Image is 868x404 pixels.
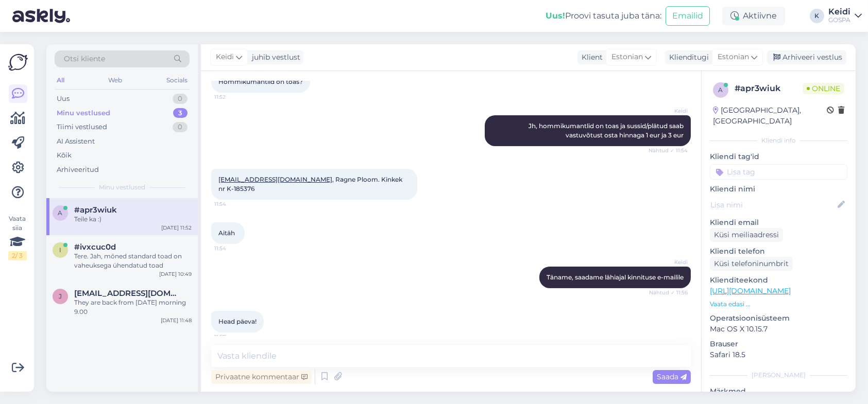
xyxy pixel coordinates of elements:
[107,74,125,87] div: Web
[211,370,312,384] div: Privaatne kommentaar
[710,184,847,195] p: Kliendi nimi
[214,244,253,252] span: 11:54
[735,82,803,95] div: # apr3wiuk
[173,122,188,132] div: 0
[710,217,847,228] p: Kliendi email
[828,16,850,24] div: GOSPA
[164,74,190,87] div: Socials
[547,273,684,281] span: Täname, saadame lähiajal kinnituse e-mailile
[710,164,847,180] input: Lisa tag
[710,246,847,257] p: Kliendi telefon
[58,209,63,217] span: a
[248,52,300,63] div: juhib vestlust
[710,349,847,360] p: Safari 18.5
[722,7,785,25] div: Aktiivne
[710,339,847,349] p: Brauser
[710,300,847,309] p: Vaata edasi ...
[161,317,192,324] div: [DATE] 11:48
[218,78,303,85] span: Hommikumantlid on toas?
[546,10,661,22] div: Proovi tasuta juba täna:
[74,252,192,270] div: Tere. Jah, mõned standard toad on vaheuksega ühendatud toad
[8,251,27,260] div: 2 / 3
[57,94,70,104] div: Uus
[710,136,847,145] div: Kliendi info
[99,183,145,192] span: Minu vestlused
[611,51,643,63] span: Estonian
[713,105,827,127] div: [GEOGRAPHIC_DATA], [GEOGRAPHIC_DATA]
[218,229,235,237] span: Aitäh
[218,175,332,183] a: [EMAIL_ADDRESS][DOMAIN_NAME]
[57,150,72,161] div: Kõik
[57,108,110,118] div: Minu vestlused
[74,215,192,224] div: Teile ka :)
[710,199,836,210] input: Lisa nimi
[74,242,116,252] span: #ivxcuc0d
[710,313,847,324] p: Operatsioonisüsteem
[529,122,685,139] span: Jh, hommikumantlid on toas ja sussid/plätud saab vastuvõtust osta hinnaga 1 eur ja 3 eur
[214,93,253,101] span: 11:52
[666,6,710,26] button: Emailid
[828,8,850,16] div: Keidi
[710,324,847,335] p: Mac OS X 10.15.7
[8,214,27,260] div: Vaata siia
[710,371,847,380] div: [PERSON_NAME]
[710,228,783,242] div: Küsi meiliaadressi
[719,86,723,94] span: a
[173,108,188,118] div: 3
[74,289,181,298] span: jan.gustav@inbox.lv
[74,205,117,215] span: #apr3wiuk
[710,257,793,271] div: Küsi telefoninumbrit
[161,224,192,232] div: [DATE] 11:52
[173,94,188,104] div: 0
[577,52,603,63] div: Klient
[218,175,404,192] span: , Ragne Ploom. Kinkek nr K-185376
[710,286,791,295] a: [URL][DOMAIN_NAME]
[649,289,688,296] span: Nähtud ✓ 11:56
[710,386,847,397] p: Märkmed
[649,258,688,266] span: Keidi
[657,372,687,381] span: Saada
[59,246,61,254] span: i
[649,107,688,115] span: Keidi
[803,83,844,94] span: Online
[649,147,688,154] span: Nähtud ✓ 11:54
[710,151,847,162] p: Kliendi tag'id
[214,200,253,208] span: 11:54
[74,298,192,317] div: They are back from [DATE] morning 9.00
[216,51,234,63] span: Keidi
[767,50,846,64] div: Arhiveeri vestlus
[55,74,66,87] div: All
[64,54,105,64] span: Otsi kliente
[8,52,28,72] img: Askly Logo
[57,122,107,132] div: Tiimi vestlused
[710,275,847,286] p: Klienditeekond
[810,9,824,23] div: K
[218,318,257,325] span: Head päeva!
[718,51,749,63] span: Estonian
[57,136,95,147] div: AI Assistent
[214,333,253,341] span: 11:57
[159,270,192,278] div: [DATE] 10:49
[828,8,862,24] a: KeidiGOSPA
[59,292,62,300] span: j
[546,11,565,21] b: Uus!
[665,52,709,63] div: Klienditugi
[57,165,99,175] div: Arhiveeritud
